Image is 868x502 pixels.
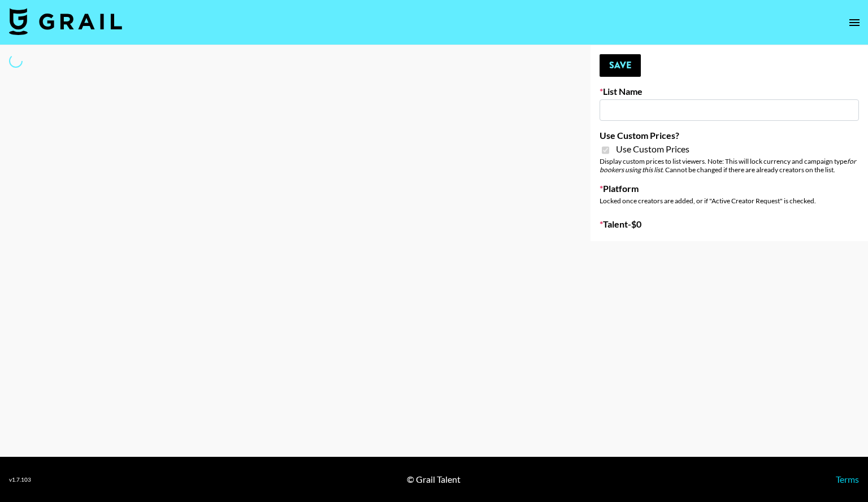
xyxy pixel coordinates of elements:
[600,219,859,230] label: Talent - $ 0
[600,157,859,174] div: Display custom prices to list viewers. Note: This will lock currency and campaign type . Cannot b...
[600,54,641,77] button: Save
[843,11,866,34] button: open drawer
[600,197,859,205] div: Locked once creators are added, or if "Active Creator Request" is checked.
[600,183,859,194] label: Platform
[407,474,461,485] div: © Grail Talent
[600,157,856,174] em: for bookers using this list
[836,474,859,484] a: Terms
[616,143,689,155] span: Use Custom Prices
[600,130,859,141] label: Use Custom Prices?
[600,86,859,97] label: List Name
[9,476,31,483] div: v 1.7.103
[9,8,122,35] img: Grail Talent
